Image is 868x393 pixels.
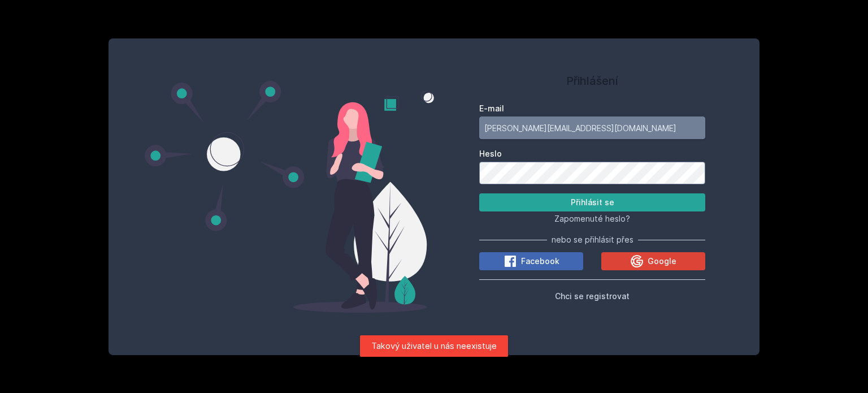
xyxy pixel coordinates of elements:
[479,103,705,114] label: E-mail
[479,252,583,270] button: Facebook
[479,72,705,89] h1: Přihlášení
[360,335,508,357] div: Takový uživatel u nás neexistuje
[648,256,676,267] span: Google
[479,193,705,211] button: Přihlásit se
[552,234,633,245] span: nebo se přihlásit přes
[479,148,705,159] label: Heslo
[555,291,630,301] span: Chci se registrovat
[555,289,630,303] button: Chci se registrovat
[479,116,705,139] input: Tvoje e-mailová adresa
[601,252,705,270] button: Google
[554,214,630,223] span: Zapomenuté heslo?
[521,256,559,267] span: Facebook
